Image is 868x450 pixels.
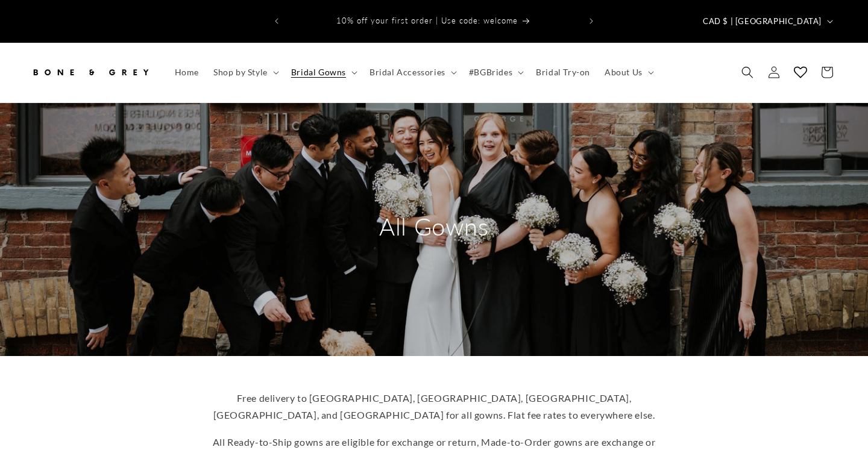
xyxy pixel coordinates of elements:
[605,67,643,78] span: About Us
[213,67,268,78] span: Shop by Style
[263,10,290,33] button: Previous announcement
[597,60,659,85] summary: About Us
[734,59,761,86] summary: Search
[175,67,199,78] span: Home
[469,67,512,78] span: #BGBrides
[536,67,590,78] span: Bridal Try-on
[362,60,462,85] summary: Bridal Accessories
[319,211,549,242] h2: All Gowns
[206,60,284,85] summary: Shop by Style
[168,60,206,85] a: Home
[370,67,445,78] span: Bridal Accessories
[284,60,362,85] summary: Bridal Gowns
[696,10,838,33] button: CAD $ | [GEOGRAPHIC_DATA]
[291,67,346,78] span: Bridal Gowns
[529,60,597,85] a: Bridal Try-on
[462,60,529,85] summary: #BGBrides
[336,16,518,25] span: 10% off your first order | Use code: welcome
[26,55,156,90] a: Bone and Grey Bridal
[199,390,669,425] p: Free delivery to [GEOGRAPHIC_DATA], [GEOGRAPHIC_DATA], [GEOGRAPHIC_DATA], [GEOGRAPHIC_DATA], and ...
[30,59,151,86] img: Bone and Grey Bridal
[578,10,605,33] button: Next announcement
[703,16,822,28] span: CAD $ | [GEOGRAPHIC_DATA]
